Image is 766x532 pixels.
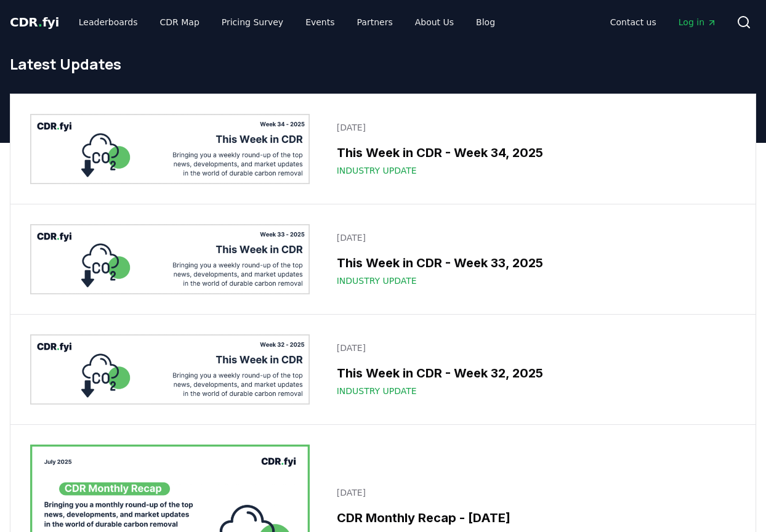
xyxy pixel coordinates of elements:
[337,385,417,397] span: Industry Update
[337,254,728,272] h3: This Week in CDR - Week 33, 2025
[405,11,464,33] a: About Us
[296,11,344,33] a: Events
[329,114,736,184] a: [DATE]This Week in CDR - Week 34, 2025Industry Update
[337,342,728,354] p: [DATE]
[212,11,293,33] a: Pricing Survey
[10,14,59,31] a: CDR.fyi
[466,11,505,33] a: Blog
[337,232,728,244] p: [DATE]
[30,334,310,404] img: This Week in CDR - Week 32, 2025 blog post image
[337,164,417,177] span: Industry Update
[347,11,403,33] a: Partners
[30,114,310,183] img: This Week in CDR - Week 34, 2025 blog post image
[669,11,727,33] a: Log in
[337,121,728,134] p: [DATE]
[337,509,728,527] h3: CDR Monthly Recap - [DATE]
[10,54,756,74] h1: Latest Updates
[337,275,417,287] span: Industry Update
[150,11,209,33] a: CDR Map
[600,11,666,33] a: Contact us
[38,15,42,30] span: .
[337,143,728,162] h3: This Week in CDR - Week 34, 2025
[337,486,728,499] p: [DATE]
[30,224,310,294] img: This Week in CDR - Week 33, 2025 blog post image
[10,15,59,30] span: CDR fyi
[329,334,736,405] a: [DATE]This Week in CDR - Week 32, 2025Industry Update
[600,11,727,33] nav: Main
[69,11,505,33] nav: Main
[69,11,148,33] a: Leaderboards
[329,224,736,294] a: [DATE]This Week in CDR - Week 33, 2025Industry Update
[679,16,717,28] span: Log in
[337,364,728,382] h3: This Week in CDR - Week 32, 2025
